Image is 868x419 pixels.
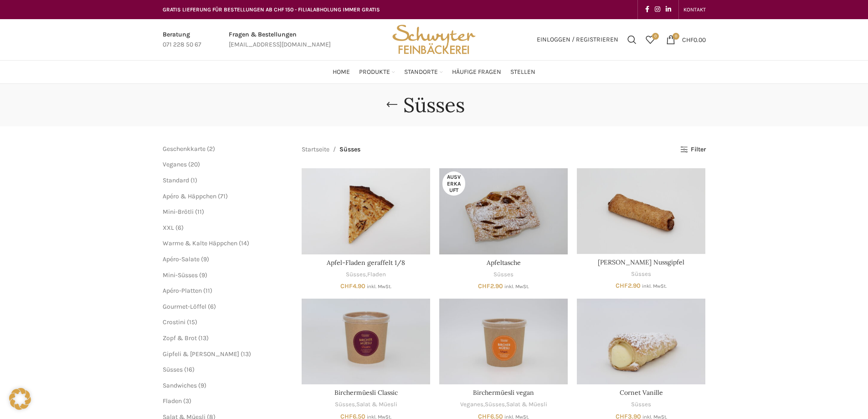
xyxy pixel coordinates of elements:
a: Apfel-Fladen geraffelt 1/8 [327,259,405,267]
a: Appenzeller Nussgipfel [577,168,705,254]
a: Instagram social link [652,3,663,16]
a: Zopf & Brot [163,334,197,342]
a: Süsses [631,400,651,409]
a: Infobox link [163,30,201,50]
bdi: 4.90 [340,282,365,290]
a: Veganes [460,400,483,409]
span: 3 [185,397,189,405]
span: Mini-Süsses [163,271,198,279]
a: Site logo [389,35,478,43]
a: Gipfeli & [PERSON_NAME] [163,350,239,358]
a: Salat & Müesli [356,400,397,409]
a: Süsses [493,270,514,279]
span: Standorte [404,68,438,77]
span: KONTAKT [683,6,706,13]
span: 13 [243,350,249,358]
span: XXL [163,224,174,232]
span: CHF [340,282,353,290]
a: Süsses [346,270,366,279]
span: 0 [652,33,659,40]
span: Stellen [510,68,535,77]
a: Veganes [163,160,187,168]
a: Apéro-Salate [163,255,200,263]
a: Süsses [631,270,651,279]
span: Häufige Fragen [452,68,501,77]
span: CHF [682,36,693,43]
a: Sandwiches [163,382,197,389]
a: Fladen [367,270,386,279]
small: inkl. MwSt. [504,284,529,290]
bdi: 0.00 [682,36,706,43]
div: , , [439,400,568,409]
a: Warme & Kalte Häppchen [163,239,237,247]
bdi: 2.90 [478,282,503,290]
a: Linkedin social link [663,3,674,16]
a: Produkte [359,63,395,81]
span: 6 [210,303,214,310]
span: 2 [209,145,213,153]
span: 0 [673,33,679,40]
a: Standorte [404,63,443,81]
span: 16 [186,366,192,373]
a: Fladen [163,397,182,405]
a: Apfeltasche [487,259,521,267]
span: Süsses [339,145,360,155]
a: 0 CHF0.00 [662,31,710,49]
span: 9 [203,255,207,263]
span: Home [333,68,350,77]
a: Go back [380,96,403,114]
a: Birchermüesli vegan [473,388,534,397]
a: Cornet Vanille [577,299,705,384]
a: 0 [641,31,659,49]
a: Geschenkkarte [163,145,205,153]
a: Apfeltasche [439,168,568,254]
a: Infobox link [229,30,331,50]
span: 20 [190,160,198,168]
a: Birchermüesli Classic [334,388,398,397]
a: Apfel-Fladen geraffelt 1/8 [302,168,430,254]
a: Startseite [302,145,329,155]
a: KONTAKT [683,0,706,19]
span: GRATIS LIEFERUNG FÜR BESTELLUNGEN AB CHF 150 - FILIALABHOLUNG IMMER GRATIS [163,6,380,13]
span: 9 [201,271,205,279]
a: Mini-Brötli [163,208,194,216]
span: 71 [220,192,226,200]
div: Main navigation [158,63,710,81]
small: inkl. MwSt. [367,284,391,290]
a: Süsses [485,400,505,409]
a: Süsses [335,400,355,409]
span: Einloggen / Registrieren [537,36,618,43]
h1: Süsses [403,93,465,117]
a: Süsses [163,366,183,373]
span: 11 [205,287,210,295]
span: Crostini [163,318,185,326]
a: Einloggen / Registrieren [532,31,623,49]
span: 1 [193,176,195,184]
a: Suchen [623,31,641,49]
nav: Breadcrumb [302,145,360,155]
span: 13 [200,334,206,342]
img: Bäckerei Schwyter [389,19,478,60]
a: Häufige Fragen [452,63,501,81]
span: 9 [200,382,204,389]
a: [PERSON_NAME] Nussgipfel [598,258,684,266]
span: Standard [163,176,189,184]
span: CHF [616,282,628,290]
a: Gourmet-Löffel [163,303,206,310]
a: Facebook social link [642,3,652,16]
a: Apéro & Häppchen [163,192,216,200]
div: , [302,270,430,279]
a: Stellen [510,63,535,81]
a: Apéro-Platten [163,287,202,295]
bdi: 2.90 [616,282,641,290]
